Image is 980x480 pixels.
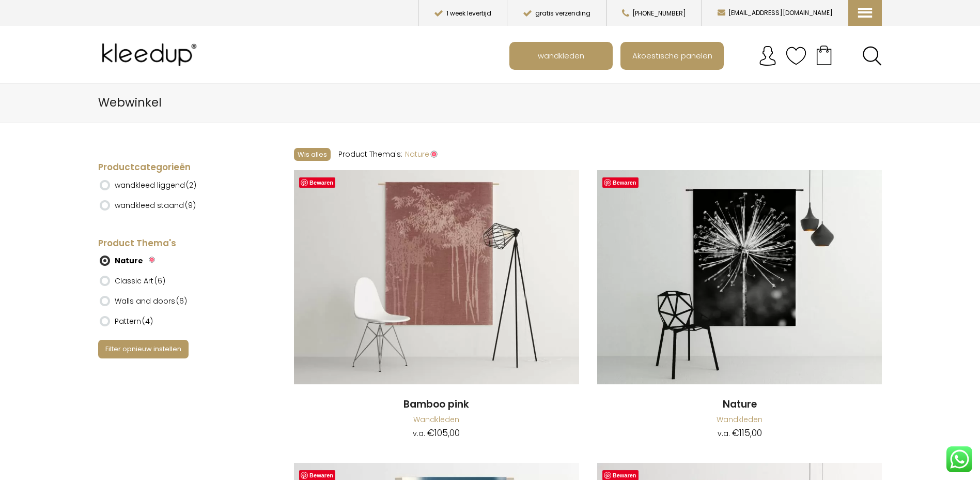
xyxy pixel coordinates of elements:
[115,197,196,214] label: wandkleed staand
[786,46,806,66] img: verlanglijstje.svg
[621,43,723,69] a: Akoestische panelen
[294,170,579,384] img: Bamboo Pink
[413,414,459,425] a: Wandkleden
[732,427,762,439] bdi: 115,00
[862,46,882,66] a: Search
[294,398,579,412] a: Bamboo pink
[413,428,425,439] span: v.a.
[510,43,612,69] a: wandkleden
[509,42,890,70] nav: Main menu
[718,428,730,439] span: v.a.
[806,42,842,68] a: Your cart
[115,292,187,310] label: Walls and doors
[115,252,143,269] label: Nature
[185,200,196,211] span: (9)
[294,170,579,386] a: Bamboo Pink
[338,146,402,162] li: Product Thema's:
[757,46,778,66] img: account.svg
[115,312,153,330] label: Pattern
[427,427,460,439] bdi: 105,00
[732,427,739,439] span: €
[405,149,438,159] a: Nature
[98,237,255,250] h4: Product Thema's
[597,170,882,386] a: NatureDetail Van Wandkleed Kleedup Nature.
[186,180,196,190] span: (2)
[532,46,590,65] span: wandkleden
[717,414,763,425] a: Wandkleden
[602,177,639,188] a: Bewaren
[154,276,165,286] span: (6)
[115,272,165,290] label: Classic Art
[115,176,196,194] label: wandkleed liggend
[98,161,255,174] h4: Productcategorieën
[299,177,335,188] a: Bewaren
[142,316,153,326] span: (4)
[427,427,434,439] span: €
[98,340,189,358] button: Filter opnieuw instellen
[176,296,187,306] span: (6)
[149,257,155,263] img: Verwijderen
[98,94,162,111] span: Webwinkel
[98,34,205,76] img: Kleedup
[597,398,882,412] a: Nature
[597,170,882,384] img: Nature
[294,148,331,161] button: Wis alles
[627,46,718,65] span: Akoestische panelen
